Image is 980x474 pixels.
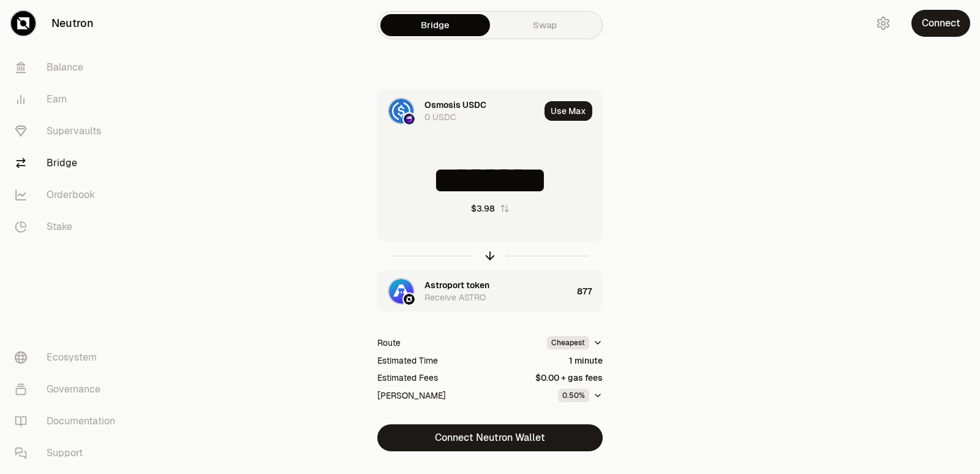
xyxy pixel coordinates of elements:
div: 0 USDC [424,111,456,123]
img: ASTRO Logo [389,279,413,304]
div: 877 [577,270,602,312]
button: Use Max [545,101,592,121]
div: $0.00 + gas fees [535,372,603,384]
a: Documentation [5,405,132,437]
img: Neutron Logo [404,294,415,305]
div: ASTRO LogoNeutron LogoAstroport tokenReceive ASTRO [378,270,572,312]
a: Orderbook [5,179,132,211]
a: Ecosystem [5,342,132,373]
button: 0.50% [558,389,603,402]
img: Osmosis Logo [404,113,415,124]
a: Support [5,437,132,469]
div: [PERSON_NAME] [377,389,446,402]
div: Receive ASTRO [424,291,486,304]
div: USDC LogoOsmosis LogoOsmosis USDC0 USDC [378,90,540,132]
button: Connect [911,10,970,37]
button: $3.98 [471,202,510,215]
div: Estimated Time [377,354,438,367]
div: Cheapest [547,336,589,350]
div: Osmosis USDC [424,99,486,111]
button: Cheapest [547,336,603,350]
a: Governance [5,373,132,405]
div: Estimated Fees [377,372,438,384]
button: Connect Neutron Wallet [377,424,603,451]
div: $3.98 [471,202,495,215]
a: Bridge [5,147,132,179]
button: ASTRO LogoNeutron LogoAstroport tokenReceive ASTRO877 [378,270,602,312]
a: Earn [5,83,132,115]
img: USDC Logo [389,99,413,123]
div: Astroport token [424,279,489,291]
a: Bridge [380,14,490,36]
a: Balance [5,52,132,83]
a: Supervaults [5,115,132,147]
a: Swap [490,14,600,36]
div: 1 minute [569,354,603,367]
a: Stake [5,211,132,243]
div: Route [377,337,401,349]
div: 0.50% [558,389,589,402]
